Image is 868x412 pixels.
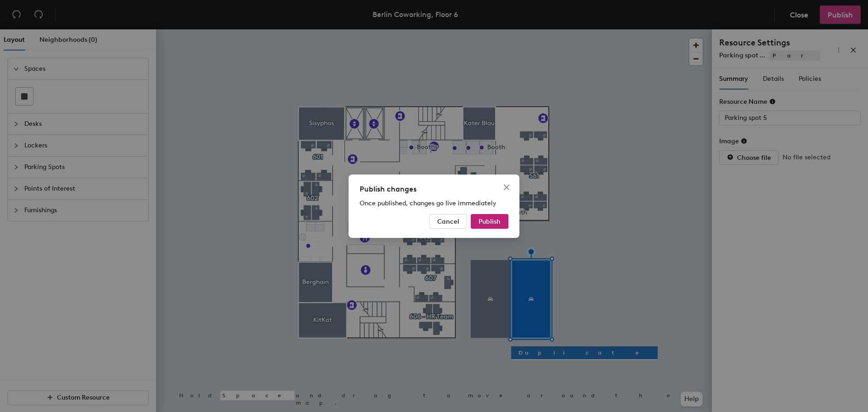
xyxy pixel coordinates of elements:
button: Publish [471,214,508,229]
button: Cancel [429,214,467,229]
button: Close [499,180,514,195]
div: Publish changes [360,184,508,195]
span: Once published, changes go live immediately [360,199,496,207]
span: Close [499,184,514,191]
span: Publish [479,217,501,225]
span: Cancel [437,217,459,225]
span: close [503,184,510,191]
